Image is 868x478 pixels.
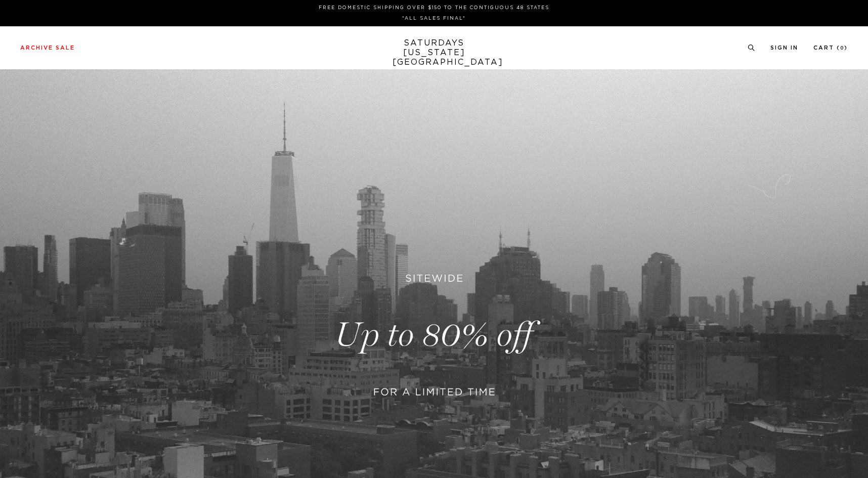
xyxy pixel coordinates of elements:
[24,4,844,12] p: FREE DOMESTIC SHIPPING OVER $150 TO THE CONTIGUOUS 48 STATES
[24,15,844,22] p: *ALL SALES FINAL*
[840,46,844,51] small: 0
[813,45,848,51] a: Cart (0)
[393,38,476,67] a: SATURDAYS[US_STATE][GEOGRAPHIC_DATA]
[770,45,798,51] a: Sign In
[20,45,75,51] a: Archive Sale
